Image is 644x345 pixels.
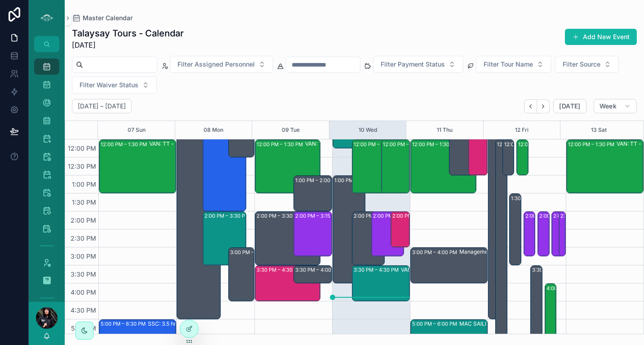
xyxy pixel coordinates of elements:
div: 3:30 PM – 4:00 PM [294,266,332,283]
div: 4:00 PM – 5:30 PM [546,284,594,293]
button: Select Button [170,56,273,73]
span: 1:00 PM [70,180,98,188]
div: 2:00 PM – 3:30 PM [354,211,401,220]
div: 3:30 PM – 4:30 PMVAN: TO - [PERSON_NAME] (1) [PERSON_NAME], TW:RZQE-YWFH [255,266,320,301]
div: 1:30 PM – 3:30 PM [510,194,521,265]
div: 2:00 PM – 3:00 PM [392,211,440,220]
div: 3:30 PM – 4:00 PM [295,265,342,274]
div: 2:00 PM – 3:30 PM [257,211,304,220]
button: 10 Wed [359,121,377,139]
span: Week [600,102,617,110]
div: 12:00 PM – 1:00 PM [517,140,528,175]
button: Select Button [476,56,551,73]
button: 12 Fri [515,121,529,139]
div: 12:00 PM – 1:30 PM [101,140,149,149]
span: Filter Tour Name [484,60,533,69]
button: Back [524,99,537,113]
div: 12:00 PM – 1:00 PM [503,140,514,175]
span: Filter Source [563,60,600,69]
span: 5:00 PM [69,324,98,332]
h2: [DATE] – [DATE] [78,102,126,111]
div: 3:00 PM – 4:30 PM [230,248,277,257]
button: 13 Sat [591,121,607,139]
div: 3:30 PM – 4:30 PM [257,265,304,274]
div: 2:00 PM – 3:30 PM [204,211,252,220]
div: 3:30 PM – 4:30 PMVAN: SSM - Whytecliff Park (1) [PERSON_NAME], TW:KQWE-EZMV [352,266,409,301]
span: [DATE] [72,40,184,50]
div: 12:00 PM – 1:30 PM [383,140,431,149]
div: 12:00 PM – 1:30 PM [352,140,401,193]
div: 12:00 PM – 1:30 PM [354,140,402,149]
div: 2:00 PM – 3:30 PM [203,212,246,265]
span: 1:30 PM [70,198,98,206]
div: 12:00 PM – 1:30 PM [257,140,305,149]
div: 5:00 PM – 6:00 PM [412,319,459,328]
span: Master Calendar [83,13,133,22]
div: 2:00 PM – 3:15 PM [538,212,549,256]
button: 11 Thu [437,121,453,139]
div: VAN: TT - [PERSON_NAME] (1) [PERSON_NAME], TW:ECGK-RFMW [305,140,368,148]
div: 2:00 PM – 3:30 PMLUP Follow-up [255,212,320,265]
div: 12:00 PM – 1:00 PM [518,140,567,149]
button: Week [594,99,637,113]
span: 4:00 PM [68,288,98,296]
span: Filter Assigned Personnel [178,60,255,69]
button: 09 Tue [282,121,300,139]
button: Select Button [555,56,619,73]
h1: Talaysay Tours - Calendar [72,27,184,40]
div: 2:00 PM – 3:15 PM [372,212,404,256]
div: 1:00 PM – 4:00 PM [334,176,381,185]
button: Add New Event [565,29,637,45]
div: 12:00 PM – 1:30 PMVAN: TT - [PERSON_NAME] (1) [PERSON_NAME], TW:ECGK-RFMW [255,140,320,193]
div: 12:00 PM – 1:30 PMVAN: TT - [PERSON_NAME] (2) MISA TOURS - Booking Number : 1183153 [99,140,176,193]
div: MAC SAILING SSM TOUR [459,320,524,327]
div: 1:00 PM – 4:00 PM [333,176,365,283]
span: 3:30 PM [68,270,98,278]
span: 2:30 PM [68,234,98,242]
div: 12:00 PM – 1:30 PMVAN: TT - [PERSON_NAME] (2) [PERSON_NAME], TW:UXTF-VDRH [567,140,643,193]
div: 2:00 PM – 3:15 PM [539,211,586,220]
div: 2:00 PM – 3:15 PM [294,212,332,256]
div: VAN: SSM - Whytecliff Park (1) [PERSON_NAME], TW:KQWE-EZMV [401,266,456,273]
div: 2:00 PM – 3:00 PM [391,212,409,247]
a: Master Calendar [72,13,133,22]
div: 2:00 PM – 3:15 PM [553,211,600,220]
div: 3:00 PM – 4:00 PMManagement Calendar Review [411,248,487,283]
span: 4:30 PM [68,306,98,314]
span: Filter Waiver Status [80,81,138,90]
div: Management Calendar Review [459,248,534,255]
div: 2:00 PM – 3:15 PM [373,211,419,220]
div: VAN: TT - [PERSON_NAME] (2) MISA TOURS - Booking Number : 1183153 [149,140,224,148]
span: 3:00 PM [68,252,98,260]
button: 07 Sun [128,121,146,139]
div: 2:00 PM – 3:15 PM [560,211,607,220]
button: 08 Mon [204,121,223,139]
div: 5:00 PM – 8:30 PM [101,319,148,328]
div: 4:00 PM – 5:30 PM [545,284,556,337]
div: 12:00 PM – 1:30 PMVAN:TT - [PERSON_NAME] (12) [PERSON_NAME], TW:VCKC-QXNR [411,140,475,193]
span: 12:30 PM [66,162,98,170]
span: [DATE] [559,102,580,110]
div: 3:00 PM – 4:00 PM [412,248,459,257]
span: Filter Payment Status [381,60,445,69]
button: [DATE] [553,99,586,113]
div: 12:00 PM – 1:30 PM [568,140,617,149]
div: SSC: 3.5 hr - Kayak Tour (2) [PERSON_NAME], TW:GPCX-NKAR [148,320,222,327]
div: 2:00 PM – 3:15 PM [524,212,535,256]
img: App logo [40,11,54,25]
div: 3:30 PM – 9:30 PM [532,265,579,274]
span: 2:00 PM [68,216,98,224]
div: 3:30 PM – 4:30 PM [354,265,401,274]
div: 1:00 PM – 2:00 PM [294,176,332,211]
div: 2:00 PM – 3:15 PM [552,212,563,256]
div: 1:00 PM – 2:00 PM [295,176,342,185]
div: 12:00 PM – 1:30 PM [382,140,410,193]
div: 12:00 PM – 8:00 PM [497,140,546,149]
